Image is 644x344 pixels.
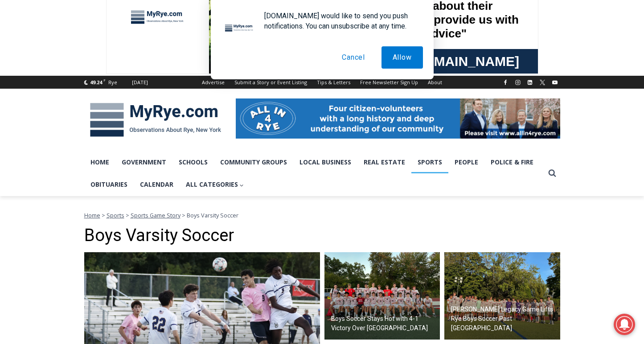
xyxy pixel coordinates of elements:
[187,211,238,219] span: Boys Varsity Soccer
[423,76,447,89] a: About
[500,77,511,88] a: Facebook
[84,151,115,173] a: Home
[84,151,544,196] nav: Primary Navigation
[132,78,148,86] div: [DATE]
[108,78,117,86] div: Rye
[90,79,102,86] span: 49.24
[230,76,312,89] a: Submit a Story or Event Listing
[225,0,421,86] div: "We would have speakers with experience in local journalism speak to us about their experiences a...
[448,151,484,173] a: People
[537,77,548,88] a: X
[180,173,250,196] button: Child menu of All Categories
[115,151,172,173] a: Government
[451,305,558,333] h2: [PERSON_NAME] Legacy Game Lifts Rye Boys Soccer Past [GEOGRAPHIC_DATA]
[84,211,100,219] a: Home
[197,76,230,89] a: Advertise
[134,173,180,196] a: Calendar
[550,77,560,88] a: YouTube
[214,86,432,111] a: Intern @ [DOMAIN_NAME]
[411,151,448,173] a: Sports
[222,11,257,46] img: notification icon
[444,252,560,340] img: (PHOTO: The Rye Boys Soccer team from October 4, 2025, against Pleasantville. Credit: Daniela Arr...
[484,151,540,173] a: Police & Fire
[525,77,535,88] a: Linkedin
[126,211,129,219] span: >
[355,76,423,89] a: Free Newsletter Sign Up
[312,76,355,89] a: Tips & Letters
[544,165,560,181] button: View Search Form
[84,211,560,220] nav: Breadcrumbs
[102,211,105,219] span: >
[331,46,376,69] button: Cancel
[324,252,440,340] a: Boys Soccer Stays Hot with 4-1 Victory Over [GEOGRAPHIC_DATA]
[381,46,423,69] button: Allow
[324,252,440,340] img: (PHOTO: The Rye Boys Soccer team from their win on October 6, 2025. Credit: Daniela Arredondo.)
[331,314,438,333] h2: Boys Soccer Stays Hot with 4-1 Victory Over [GEOGRAPHIC_DATA]
[103,78,106,82] span: F
[84,173,134,196] a: Obituaries
[444,252,560,340] a: [PERSON_NAME] Legacy Game Lifts Rye Boys Soccer Past [GEOGRAPHIC_DATA]
[182,211,185,219] span: >
[197,76,447,89] nav: Secondary Navigation
[107,211,124,219] a: Sports
[513,77,523,88] a: Instagram
[257,11,423,31] div: [DOMAIN_NAME] would like to send you push notifications. You can unsubscribe at any time.
[357,151,411,173] a: Real Estate
[84,97,227,143] img: MyRye.com
[84,225,560,246] h1: Boys Varsity Soccer
[131,211,180,219] a: Sports Game Story
[214,151,293,173] a: Community Groups
[293,151,357,173] a: Local Business
[236,98,560,139] img: All in for Rye
[172,151,214,173] a: Schools
[233,89,413,109] span: Intern @ [DOMAIN_NAME]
